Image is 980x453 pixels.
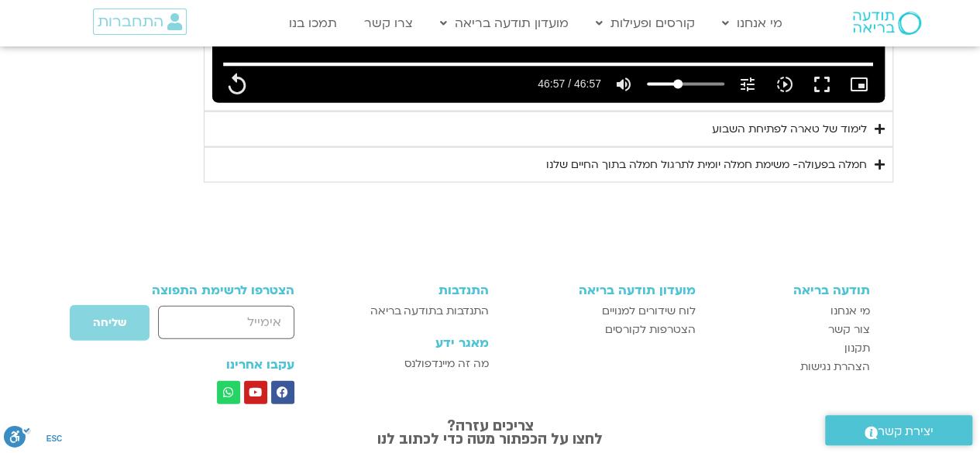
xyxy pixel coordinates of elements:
div: חמלה בפעולה- משימת חמלה יומית לתרגול חמלה בתוך החיים שלנו [546,156,867,174]
a: התחברות [93,9,187,35]
a: לוח שידורים למנויים [504,302,696,321]
a: מי אנחנו [711,302,870,321]
span: התנדבות בתודעה בריאה [370,302,489,321]
span: הצטרפות לקורסים [605,321,696,339]
span: תקנון [844,339,870,358]
img: תודעה בריאה [853,12,921,35]
summary: חמלה בפעולה- משימת חמלה יומית לתרגול חמלה בתוך החיים שלנו [204,147,893,183]
summary: לימוד של טארה לפתיחת השבוע [204,112,893,147]
span: יצירת קשר [878,421,934,442]
span: שליחה [93,317,126,329]
span: מי אנחנו [830,302,870,321]
a: מי אנחנו [714,9,790,38]
a: הצהרת נגישות [711,358,870,376]
span: צור קשר [828,321,870,339]
a: צור קשר [711,321,870,339]
a: התנדבות בתודעה בריאה [337,302,489,321]
span: התחברות [98,13,163,30]
a: יצירת קשר [825,415,972,445]
form: טופס חדש [111,304,294,349]
input: אימייל [158,306,294,339]
h3: הצטרפו לרשימת התפוצה [111,283,294,297]
a: תקנון [711,339,870,358]
span: לוח שידורים למנויים [602,302,696,321]
button: שליחה [69,304,150,341]
span: מה זה מיינדפולנס [404,355,489,373]
h2: צריכים עזרה? לחצו על הכפתור מטה כדי לכתוב לנו [103,420,878,447]
h3: מאגר ידע [337,336,489,350]
a: תמכו בנו [281,9,345,38]
a: צרו קשר [356,9,421,38]
h3: עקבו אחרינו [111,358,294,372]
h3: תודעה בריאה [711,283,870,297]
h3: התנדבות [337,283,489,297]
a: הצטרפות לקורסים [504,321,696,339]
span: הצהרת נגישות [800,358,870,376]
a: מועדון תודעה בריאה [432,9,576,38]
h3: מועדון תודעה בריאה [504,283,696,297]
a: מה זה מיינדפולנס [337,355,489,373]
a: קורסים ופעילות [588,9,703,38]
div: לימוד של טארה לפתיחת השבוע [712,120,867,139]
